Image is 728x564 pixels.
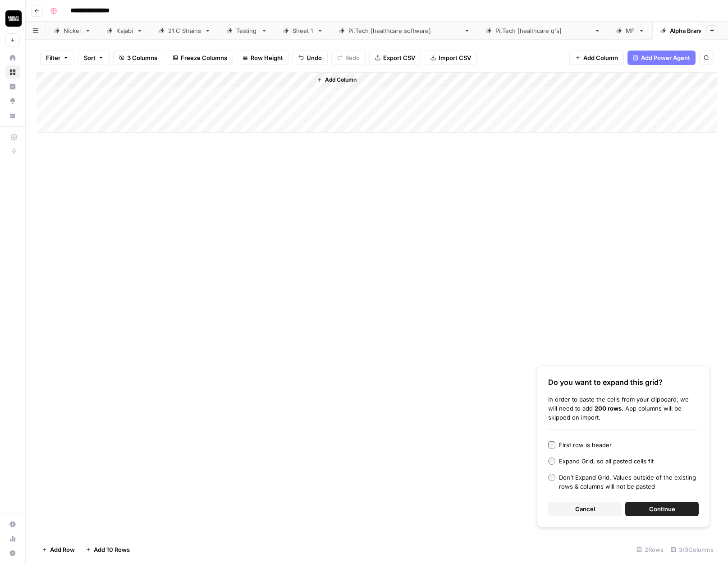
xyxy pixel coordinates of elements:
[40,51,74,65] button: Filter
[583,53,618,62] span: Add Column
[595,405,622,412] b: 200 rows
[116,26,133,35] div: Kajabi
[627,51,696,65] button: Add Power Agent
[495,26,591,35] div: [DOMAIN_NAME] [healthcare q's]
[667,542,717,557] div: 3/3 Columns
[94,545,130,554] span: Add 10 Rows
[548,377,699,388] div: Do you want to expand this grid?
[5,51,20,65] a: Home
[5,94,20,108] a: Opportunities
[575,504,595,513] span: Cancel
[236,26,257,35] div: Testing
[99,22,151,40] a: Kajabi
[548,395,699,422] div: In order to paste the cells from your clipboard, we will need to add . App columns will be skippe...
[307,53,322,62] span: Undo
[5,10,22,27] img: Contact Studios Logo
[181,53,227,62] span: Freeze Columns
[5,79,20,94] a: Insights
[127,53,157,62] span: 3 Columns
[670,26,707,35] div: Alpha Brands
[345,53,360,62] span: Redo
[50,545,75,554] span: Add Row
[251,53,283,62] span: Row Height
[313,74,360,86] button: Add Column
[641,53,690,62] span: Add Power Agent
[64,26,81,35] div: Nickel
[649,504,675,513] span: Continue
[652,22,724,40] a: Alpha Brands
[625,502,699,516] button: Continue
[425,51,477,65] button: Import CSV
[5,532,20,546] a: Usage
[167,51,233,65] button: Freeze Columns
[5,65,20,79] a: Browse
[113,51,163,65] button: 3 Columns
[5,517,20,532] a: Settings
[548,474,555,481] input: Don’t Expand Grid. Values outside of the existing rows & columns will not be pasted
[80,542,135,557] button: Add 10 Rows
[237,51,289,65] button: Row Height
[548,458,555,465] input: Expand Grid, so all pasted cells fit
[46,22,99,40] a: Nickel
[439,53,471,62] span: Import CSV
[633,542,667,557] div: 2 Rows
[46,53,60,62] span: Filter
[293,26,313,35] div: Sheet 1
[559,473,699,491] div: Don’t Expand Grid. Values outside of the existing rows & columns will not be pasted
[348,26,460,35] div: [DOMAIN_NAME] [healthcare software]
[331,22,478,40] a: [DOMAIN_NAME] [healthcare software]
[168,26,201,35] div: 21 C Strains
[5,546,20,560] button: Help + Support
[275,22,331,40] a: Sheet 1
[78,51,110,65] button: Sort
[325,76,357,84] span: Add Column
[478,22,608,40] a: [DOMAIN_NAME] [healthcare q's]
[369,51,421,65] button: Export CSV
[569,51,624,65] button: Add Column
[37,542,80,557] button: Add Row
[219,22,275,40] a: Testing
[151,22,219,40] a: 21 C Strains
[608,22,652,40] a: MF
[548,502,622,516] button: Cancel
[559,440,612,449] div: First row is header
[626,26,635,35] div: MF
[331,51,366,65] button: Redo
[548,441,555,448] input: First row is header
[5,7,20,30] button: Workspace: Contact Studios
[383,53,415,62] span: Export CSV
[5,108,20,123] a: Your Data
[293,51,328,65] button: Undo
[559,457,654,466] div: Expand Grid, so all pasted cells fit
[84,53,96,62] span: Sort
